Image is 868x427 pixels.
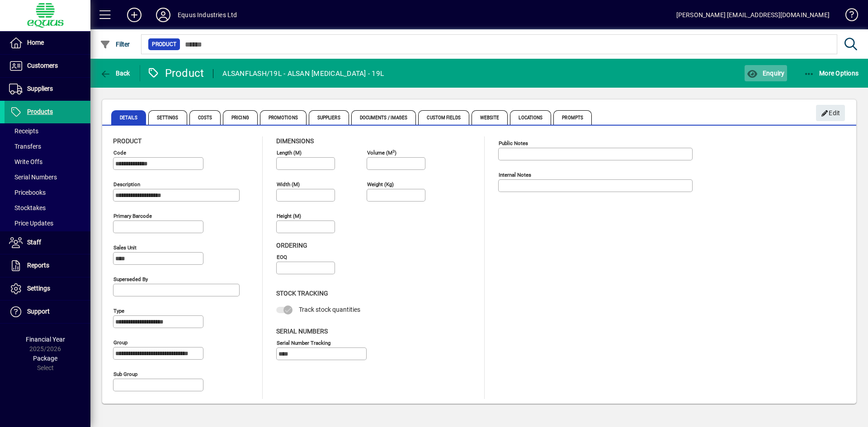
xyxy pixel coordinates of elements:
[804,70,859,77] span: More Options
[9,127,38,135] span: Receipts
[152,40,176,49] span: Product
[5,123,90,139] a: Receipts
[276,290,328,297] span: Stock Tracking
[5,216,90,231] a: Price Updates
[147,66,204,80] div: Product
[5,185,90,200] a: Pricebooks
[802,65,861,81] button: More Options
[5,55,90,77] a: Customers
[27,308,50,315] span: Support
[27,262,49,269] span: Reports
[27,108,53,115] span: Products
[113,276,148,282] mat-label: Superseded by
[277,339,330,346] mat-label: Serial Number tracking
[309,110,349,125] span: Suppliers
[816,105,845,121] button: Edit
[499,140,528,146] mat-label: Public Notes
[276,328,328,335] span: Serial Numbers
[5,200,90,216] a: Stocktakes
[98,36,132,52] button: Filter
[418,110,469,125] span: Custom Fields
[120,7,149,23] button: Add
[5,78,90,100] a: Suppliers
[277,254,287,260] mat-label: EOQ
[111,110,146,125] span: Details
[5,139,90,154] a: Transfers
[90,65,140,81] app-page-header-button: Back
[33,355,57,362] span: Package
[367,181,394,188] mat-label: Weight (Kg)
[100,70,130,77] span: Back
[9,189,46,196] span: Pricebooks
[9,220,53,227] span: Price Updates
[676,8,830,22] div: [PERSON_NAME] [EMAIL_ADDRESS][DOMAIN_NAME]
[367,150,396,156] mat-label: Volume (m )
[5,277,90,300] a: Settings
[745,65,787,81] button: Enquiry
[276,137,314,145] span: Dimensions
[5,300,90,323] a: Support
[113,150,126,156] mat-label: Code
[222,66,384,81] div: ALSANFLASH/19L - ALSAN [MEDICAL_DATA] - 19L
[351,110,416,125] span: Documents / Images
[223,110,258,125] span: Pricing
[178,8,237,22] div: Equus Industries Ltd
[5,154,90,169] a: Write Offs
[9,158,42,165] span: Write Offs
[27,285,50,292] span: Settings
[510,110,551,125] span: Locations
[113,213,152,219] mat-label: Primary barcode
[472,110,508,125] span: Website
[747,70,784,77] span: Enquiry
[98,65,132,81] button: Back
[27,239,41,246] span: Staff
[9,174,57,181] span: Serial Numbers
[27,85,53,92] span: Suppliers
[5,32,90,54] a: Home
[9,143,41,150] span: Transfers
[26,336,65,343] span: Financial Year
[5,254,90,277] a: Reports
[27,62,58,69] span: Customers
[299,306,360,313] span: Track stock quantities
[27,39,44,46] span: Home
[149,7,178,23] button: Profile
[392,149,395,153] sup: 3
[277,181,300,188] mat-label: Width (m)
[113,308,124,314] mat-label: Type
[148,110,187,125] span: Settings
[821,106,840,121] span: Edit
[9,204,46,211] span: Stocktakes
[277,213,301,219] mat-label: Height (m)
[5,169,90,185] a: Serial Numbers
[113,137,142,145] span: Product
[113,181,140,188] mat-label: Description
[5,231,90,254] a: Staff
[260,110,307,125] span: Promotions
[553,110,592,125] span: Prompts
[277,150,302,156] mat-label: Length (m)
[113,371,137,377] mat-label: Sub group
[113,339,127,346] mat-label: Group
[113,244,137,251] mat-label: Sales unit
[839,2,857,31] a: Knowledge Base
[100,41,130,48] span: Filter
[499,172,531,178] mat-label: Internal Notes
[189,110,221,125] span: Costs
[276,242,307,249] span: Ordering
